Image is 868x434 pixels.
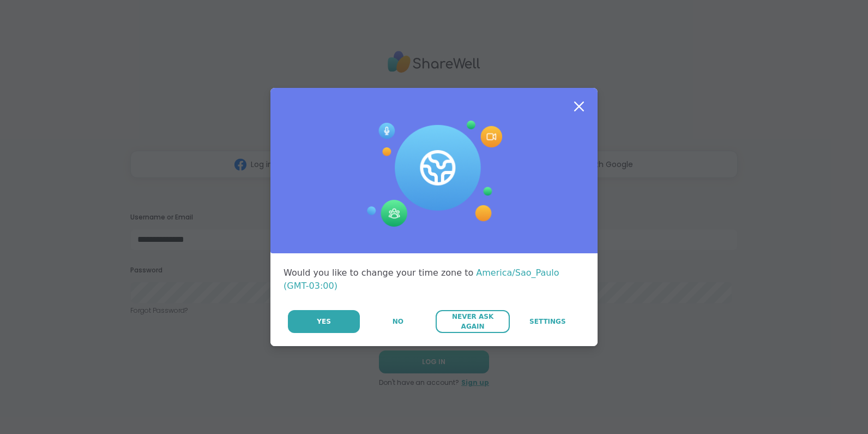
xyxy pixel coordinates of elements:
[511,310,584,333] a: Settings
[529,317,566,326] span: Settings
[393,317,403,326] span: No
[366,121,502,228] img: Session Experience
[441,312,504,331] span: Never Ask Again
[288,310,360,333] button: Yes
[284,267,559,291] span: America/Sao_Paulo (GMT-03:00)
[361,310,435,333] button: No
[284,266,584,293] div: Would you like to change your time zone to
[317,317,331,326] span: Yes
[436,310,509,333] button: Never Ask Again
